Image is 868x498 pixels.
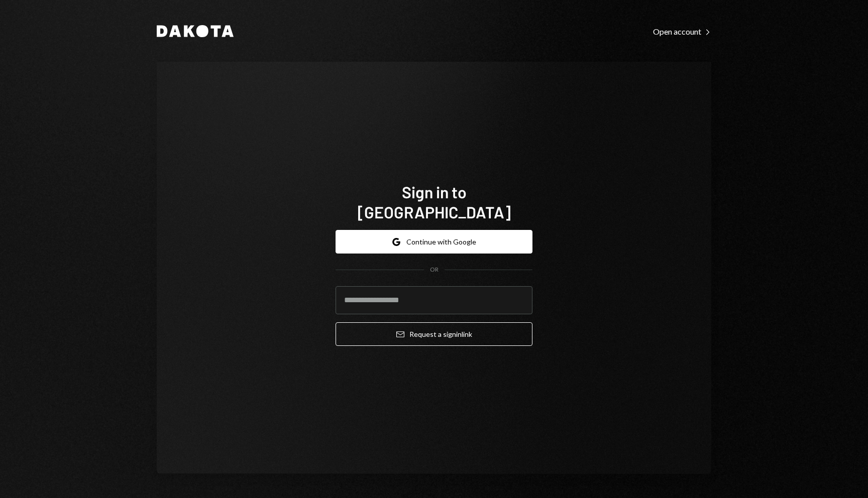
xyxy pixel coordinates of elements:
[336,182,532,222] h1: Sign in to [GEOGRAPHIC_DATA]
[653,27,711,37] div: Open account
[336,230,532,254] button: Continue with Google
[336,322,532,346] button: Request a signinlink
[430,266,439,274] div: OR
[653,26,711,37] a: Open account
